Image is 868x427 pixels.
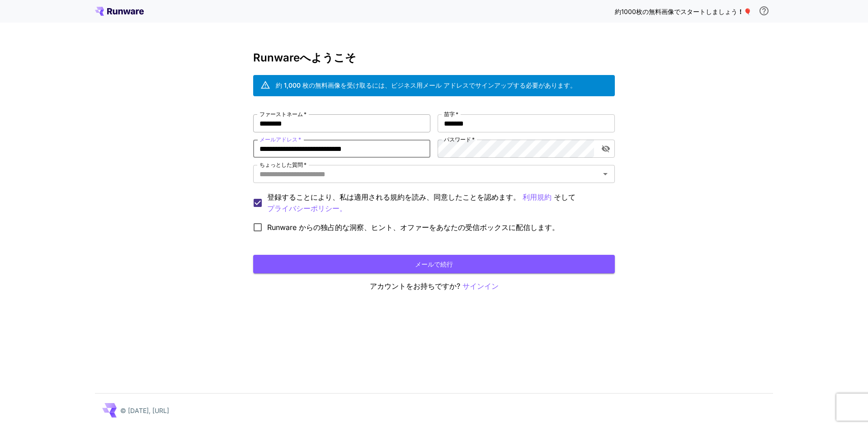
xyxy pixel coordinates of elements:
[253,255,615,273] button: メールで続行
[598,141,614,157] button: パスワードの表示を切り替える
[259,111,303,117] font: ファーストネーム
[444,111,455,117] font: 苗字
[267,192,520,202] font: 登録することにより、私は適用される規約を読み、同意したことを認めます。
[523,192,552,203] button: 登録することにより、私は適用される規約を読み、同意したことを認めます。 そして プライバシーポリシー。
[554,192,576,202] font: そして
[415,260,453,268] font: メールで続行
[462,281,499,292] button: サインイン
[737,8,751,15] font: ！🎈
[755,2,773,20] button: 無料クレジットを受け取るには、ビジネス用メール アドレスでサインアップし、弊社から送信されるメール内の確認リンクをクリックする必要があります。
[267,204,347,213] font: プライバシーポリシー。
[462,282,499,291] font: サインイン
[276,81,576,89] font: 約 1,000 枚の無料画像を受け取るには、ビジネス用メール アドレスでサインアップする必要があります。
[267,223,559,232] font: Runware からの独占的な洞察、ヒント、オファーをあなたの受信ボックスに配信します。
[523,192,552,202] font: 利用規約
[370,282,460,291] font: アカウントをお持ちですか?
[267,203,347,214] button: 登録することにより、私は適用される規約を読み、同意したことを認めます。 利用規約 そして
[120,407,169,414] font: © [DATE], [URL]
[259,161,303,168] font: ちょっとした質問
[444,136,471,143] font: パスワード
[253,51,356,64] font: Runwareへようこそ
[259,136,297,143] font: メールアドレス
[615,8,737,15] font: 約1000枚の無料画像でスタートしましょう
[599,168,612,180] button: 開ける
